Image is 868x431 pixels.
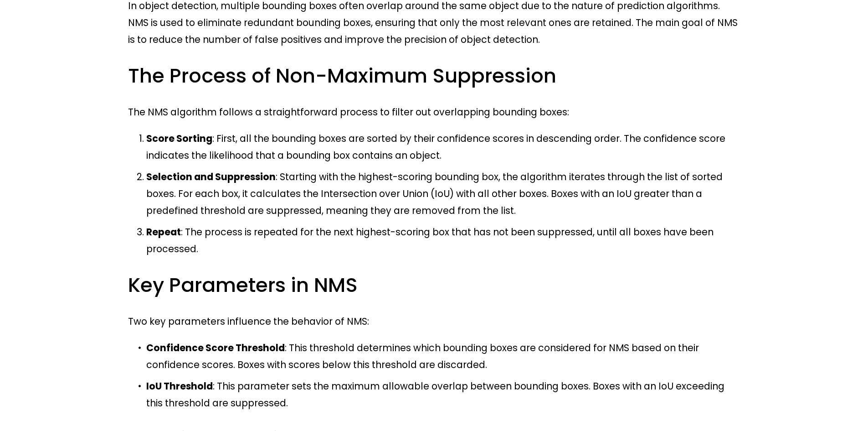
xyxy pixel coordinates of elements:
p: The NMS algorithm follows a straightforward process to filter out overlapping bounding boxes: [128,104,740,120]
p: : This threshold determines which bounding boxes are considered for NMS based on their confidence... [146,339,740,373]
p: Two key parameters influence the behavior of NMS: [128,313,740,330]
strong: Confidence Score Threshold [146,341,285,354]
strong: Repeat [146,225,181,239]
strong: Score Sorting [146,132,212,145]
p: : The process is repeated for the next highest-scoring box that has not been suppressed, until al... [146,223,740,257]
p: : This parameter sets the maximum allowable overlap between bounding boxes. Boxes with an IoU exc... [146,378,740,411]
h3: Key Parameters in NMS [128,272,740,298]
strong: Selection and Suppression [146,170,276,183]
p: : Starting with the highest-scoring bounding box, the algorithm iterates through the list of sort... [146,168,740,219]
strong: IoU Threshold [146,379,213,393]
h3: The Process of Non-Maximum Suppression [128,62,740,89]
p: : First, all the bounding boxes are sorted by their confidence scores in descending order. The co... [146,130,740,164]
